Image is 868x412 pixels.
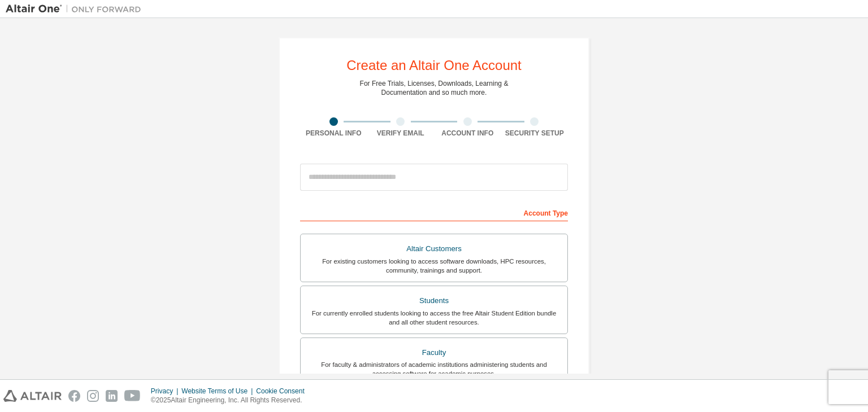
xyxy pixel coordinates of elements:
[307,360,561,378] div: For faculty & administrators of academic institutions administering students and accessing softwa...
[300,203,568,221] div: Account Type
[181,387,256,396] div: Website Terms of Use
[307,345,561,361] div: Faculty
[307,257,561,275] div: For existing customers looking to access software downloads, HPC resources, community, trainings ...
[151,396,311,405] p: © 2025 Altair Engineering, Inc. All Rights Reserved.
[87,390,99,402] img: instagram.svg
[501,129,568,138] div: Security Setup
[124,390,141,402] img: youtube.svg
[6,3,147,15] img: Altair One
[367,129,435,138] div: Verify Email
[307,309,561,327] div: For currently enrolled students looking to access the free Altair Student Edition bundle and all ...
[151,387,181,396] div: Privacy
[68,390,80,402] img: facebook.svg
[307,293,561,309] div: Students
[256,387,311,396] div: Cookie Consent
[300,129,367,138] div: Personal Info
[307,241,561,257] div: Altair Customers
[106,390,118,402] img: linkedin.svg
[3,390,62,402] img: altair_logo.svg
[346,59,522,72] div: Create an Altair One Account
[360,79,509,97] div: For Free Trials, Licenses, Downloads, Learning & Documentation and so much more.
[434,129,501,138] div: Account Info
